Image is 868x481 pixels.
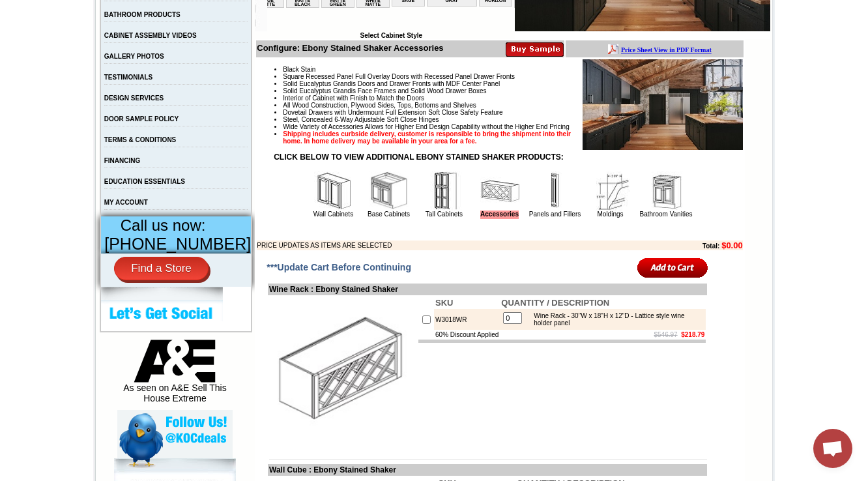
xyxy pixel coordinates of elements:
[283,109,502,116] span: Dovetail Drawers with Undermount Full Extension Soft Close Safety Feature
[283,102,476,109] span: All Wood Construction, Plywood Sides, Tops, Bottoms and Shelves
[104,32,197,39] a: CABINET ASSEMBLY VIDEOS
[54,59,87,74] td: Rayne Matte Green
[104,74,152,81] a: TESTIMONIALS
[15,5,106,12] b: Price Sheet View in PDF Format
[313,211,353,218] a: Wall Cabinets
[19,59,52,74] td: Rayne Matte Black
[501,298,609,308] b: QUANTITY / DESCRIPTION
[158,36,160,37] img: spacer.gif
[268,464,707,476] td: Wall Cube : Ebony Stained Shaker
[104,115,179,123] a: DOOR SAMPLE POLICY
[646,171,686,211] img: Bathroom Vanities
[435,298,453,308] b: SKU
[121,216,206,234] span: Call us now:
[274,153,564,162] strong: CLICK BELOW TO VIEW ADDITIONAL EBONY STAINED SHAKER PRODUCTS:
[425,171,464,211] img: Tall Cabinets
[283,123,569,130] span: Wide Variety of Accessories Allows for Higher End Design Capability without the Higher End Pricing
[529,211,581,218] a: Panels and Fillers
[104,53,164,60] a: GALLERY PHOTOS
[17,36,19,37] img: spacer.gif
[104,157,141,164] a: FINANCING
[702,242,719,250] b: Total:
[283,95,424,102] span: Interior of Cabinet with Finish to Match the Doors
[283,87,486,95] span: Solid Eucalyptus Grandis Face Frames and Solid Wood Drawer Boxes
[434,309,500,330] td: W3018WR
[369,171,409,211] img: Base Cabinets
[654,331,678,338] s: $546.97
[283,130,571,145] strong: Shipping includes curbside delivery, customer is responsible to bring the shipment into their hom...
[114,257,209,280] a: Find a Store
[434,330,500,340] td: 60% Discount Applied
[681,331,704,338] b: $218.79
[257,241,631,250] td: PRICE UPDATES AS ITEMS ARE SELECTED
[721,241,743,250] b: $0.00
[637,257,708,278] input: Add to Cart
[257,43,443,53] b: Configure: Ebony Stained Shaker Accessories
[591,171,630,211] img: Moldings
[597,211,623,218] a: Moldings
[89,59,123,74] td: Rayne White Matte
[536,171,575,211] img: Panels and Fillers
[480,211,519,219] a: Accessories
[583,59,743,150] img: Product Image
[124,59,158,72] td: Salona Sage
[104,95,164,102] a: DESIGN SERVICES
[104,11,181,18] a: BATHROOM PRODUCTS
[210,36,212,37] img: spacer.gif
[117,340,233,410] div: As seen on A&E Sell This House Extreme
[267,262,411,272] span: ***Update Cart Before Continuing
[104,136,177,143] a: TERMS & CONDITIONS
[212,59,245,72] td: Silver Horizon
[368,211,410,218] a: Base Cabinets
[2,3,12,14] img: pdf.png
[640,211,693,218] a: Bathroom Vanities
[104,178,185,185] a: EDUCATION ESSENTIALS
[245,36,247,37] img: spacer.gif
[360,32,422,39] b: Select Cabinet Style
[527,312,702,327] div: Wine Rack - 30"W x 18"H x 12"D - Lattice style wine holder panel
[15,2,106,13] a: Price Sheet View in PDF Format
[104,199,148,206] a: MY ACCOUNT
[268,284,707,295] td: Wine Rack : Ebony Stained Shaker
[813,429,852,468] a: Open chat
[160,59,210,72] td: [GEOGRAPHIC_DATA] Gray
[283,80,500,87] span: Solid Eucalyptus Grandis Doors and Drawer Fronts with MDF Center Panel
[426,211,463,218] a: Tall Cabinets
[123,36,124,37] img: spacer.gif
[87,36,89,37] img: spacer.gif
[283,66,315,73] span: Black Stain
[283,73,515,80] span: Square Recessed Panel Full Overlay Doors with Recessed Panel Drawer Fronts
[52,36,54,37] img: spacer.gif
[269,297,416,443] img: Wine Rack
[247,59,280,74] td: Slym Brown Shaker
[314,171,353,211] img: Wall Cabinets
[480,171,519,211] img: Accessories
[104,235,251,253] span: [PHONE_NUMBER]
[283,116,439,123] span: Steel, Concealed 6-Way Adjustable Soft Close Hinges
